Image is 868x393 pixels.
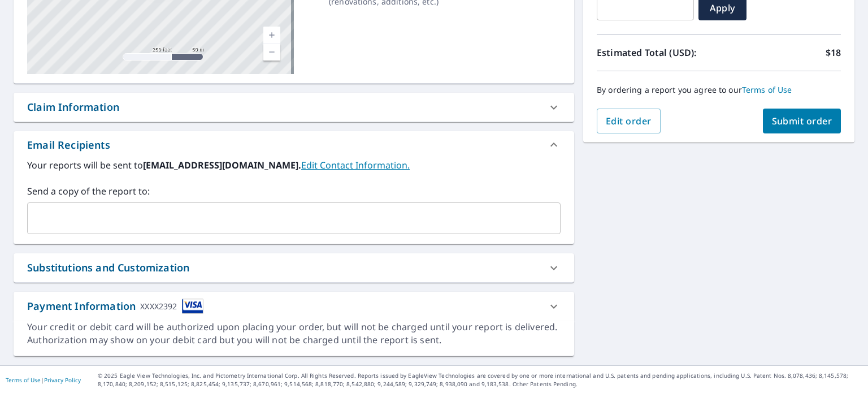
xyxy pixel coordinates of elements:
p: © 2025 Eagle View Technologies, Inc. and Pictometry International Corp. All Rights Reserved. Repo... [98,372,862,388]
b: [EMAIL_ADDRESS][DOMAIN_NAME]. [143,159,301,171]
a: Terms of Use [742,84,792,95]
a: EditContactInfo [301,159,410,171]
div: Payment Information [27,299,203,314]
p: Estimated Total (USD): [597,46,719,59]
p: By ordering a report you agree to our [597,85,841,95]
img: cardImage [182,299,203,314]
label: Send a copy of the report to: [27,184,561,198]
div: Your credit or debit card will be authorized upon placing your order, but will not be charged unt... [27,321,561,347]
div: Email Recipients [27,137,110,153]
div: Payment InformationXXXX2392cardImage [14,292,574,321]
div: Email Recipients [14,131,574,158]
a: Current Level 17, Zoom In [263,27,280,44]
div: Substitutions and Customization [14,253,574,282]
div: XXXX2392 [140,299,177,314]
span: Edit order [606,115,652,127]
span: Submit order [772,115,832,127]
p: $18 [826,46,841,59]
div: Claim Information [14,93,574,122]
div: Claim Information [27,100,119,115]
a: Privacy Policy [44,376,81,384]
a: Terms of Use [6,376,41,384]
span: Apply [708,2,737,14]
button: Submit order [763,109,841,133]
a: Current Level 17, Zoom Out [263,44,280,61]
label: Your reports will be sent to [27,158,561,172]
div: Substitutions and Customization [27,260,189,275]
p: | [6,377,81,383]
button: Edit order [597,109,661,133]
